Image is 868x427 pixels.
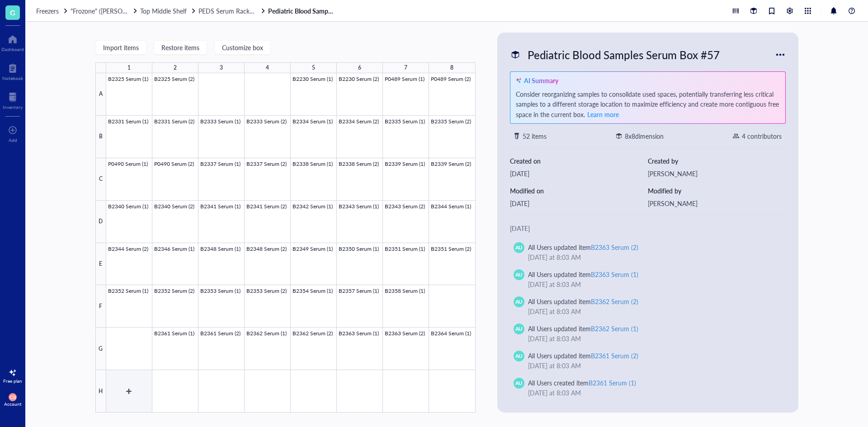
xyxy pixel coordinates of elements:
[528,306,775,316] div: [DATE] at 8:03 AM
[591,243,638,252] div: B2363 Serum (2)
[450,62,453,74] div: 8
[528,361,775,371] div: [DATE] at 8:03 AM
[154,40,207,55] button: Restore items
[95,243,106,286] div: E
[161,44,199,51] span: Restore items
[140,6,187,15] span: Top Middle Shelf
[648,186,786,196] div: Modified by
[515,271,523,279] span: AU
[95,201,106,243] div: D
[515,325,523,333] span: AU
[528,333,775,343] div: [DATE] at 8:03 AM
[510,169,648,178] div: [DATE]
[9,137,17,143] div: Add
[587,110,619,119] span: Learn more
[95,73,106,116] div: A
[312,62,315,74] div: 5
[71,7,138,15] a: "Frozone" ([PERSON_NAME]/[PERSON_NAME])
[95,40,146,55] button: Import items
[140,7,266,15] a: Top Middle ShelfPEDS Serum Rack 3 (B#s)
[2,75,23,81] div: Notebook
[36,6,59,15] span: Freezers
[174,62,177,74] div: 2
[510,347,786,374] a: AUAll Users updated itemB2361 Serum (2)[DATE] at 8:03 AM
[198,6,271,15] span: PEDS Serum Rack 3 (B#s)
[528,388,775,398] div: [DATE] at 8:03 AM
[358,62,361,74] div: 6
[10,7,15,18] span: G
[528,242,638,252] div: All Users updated item
[528,378,636,388] div: All Users created item
[103,44,139,51] span: Import items
[510,156,648,166] div: Created on
[587,109,619,120] button: Learn more
[510,186,648,196] div: Modified on
[528,269,638,279] div: All Users updated item
[510,374,786,401] a: AUAll Users created itemB2361 Serum (1)[DATE] at 8:03 AM
[2,61,23,81] a: Notebook
[10,394,16,400] span: CB
[648,169,786,178] div: [PERSON_NAME]
[220,62,223,74] div: 3
[3,90,23,110] a: Inventory
[528,279,775,289] div: [DATE] at 8:03 AM
[528,252,775,262] div: [DATE] at 8:03 AM
[510,320,786,347] a: AUAll Users updated itemB2362 Serum (1)[DATE] at 8:03 AM
[528,324,638,333] div: All Users updated item
[648,198,786,208] div: [PERSON_NAME]
[510,293,786,320] a: AUAll Users updated itemB2362 Serum (2)[DATE] at 8:03 AM
[589,378,636,387] div: B2361 Serum (1)
[515,298,523,306] span: AU
[404,62,407,74] div: 7
[516,89,780,120] div: Consider reorganizing samples to consolidate used spaces, potentially transferring less critical ...
[3,104,23,110] div: Inventory
[95,158,106,201] div: C
[36,7,69,15] a: Freezers
[510,239,786,266] a: AUAll Users updated itemB2363 Serum (2)[DATE] at 8:03 AM
[591,351,638,360] div: B2361 Serum (2)
[1,32,24,52] a: Dashboard
[222,44,263,51] span: Customize box
[95,370,106,413] div: H
[127,62,131,74] div: 1
[510,266,786,293] a: AUAll Users updated itemB2363 Serum (1)[DATE] at 8:03 AM
[523,131,547,141] div: 52 items
[510,198,648,208] div: [DATE]
[591,324,638,333] div: B2362 Serum (1)
[515,244,523,252] span: AU
[266,62,269,74] div: 4
[4,401,22,407] div: Account
[268,7,336,15] a: Pediatric Blood Samples Serum Box #57
[742,131,782,141] div: 4 contributors
[515,352,523,360] span: AU
[524,75,558,85] div: AI Summary
[591,297,638,306] div: B2362 Serum (2)
[591,270,638,279] div: B2363 Serum (1)
[3,378,22,384] div: Free plan
[524,45,724,64] div: Pediatric Blood Samples Serum Box #57
[95,116,106,158] div: B
[625,131,664,141] div: 8 x 8 dimension
[528,296,638,306] div: All Users updated item
[528,351,638,361] div: All Users updated item
[95,328,106,370] div: G
[648,156,786,166] div: Created by
[71,6,205,15] span: "Frozone" ([PERSON_NAME]/[PERSON_NAME])
[515,380,523,387] span: AU
[95,285,106,328] div: F
[214,40,271,55] button: Customize box
[510,223,786,233] div: [DATE]
[1,47,24,52] div: Dashboard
